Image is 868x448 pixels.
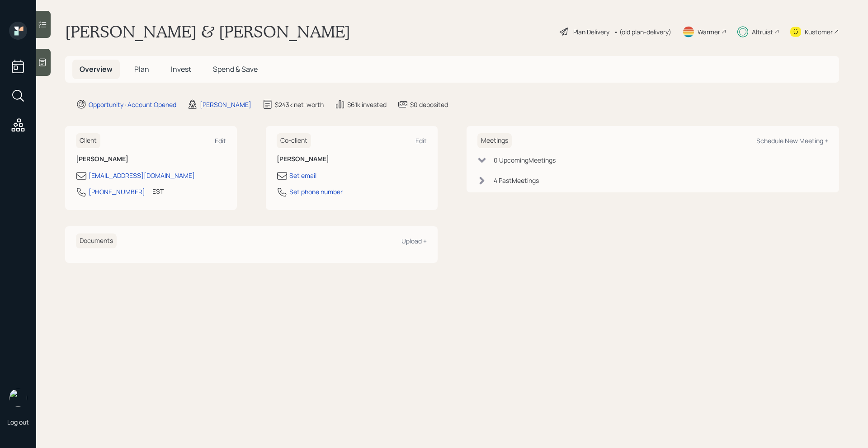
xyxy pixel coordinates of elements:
div: Edit [415,136,427,145]
div: [EMAIL_ADDRESS][DOMAIN_NAME] [89,171,195,180]
img: michael-russo-headshot.png [9,389,27,407]
h6: Meetings [477,133,512,148]
h1: [PERSON_NAME] & [PERSON_NAME] [65,22,350,42]
div: EST [152,187,164,196]
div: Opportunity · Account Opened [89,100,176,109]
span: Overview [80,64,113,74]
div: Upload + [401,237,427,245]
div: Warmer [698,27,720,37]
div: Set phone number [289,187,343,196]
div: Schedule New Meeting + [756,136,828,145]
h6: [PERSON_NAME] [277,155,427,163]
span: Plan [134,64,149,74]
div: Kustomer [805,27,833,37]
div: $61k invested [347,100,387,109]
div: Altruist [752,27,773,37]
div: $243k net-worth [275,100,324,109]
div: Log out [7,418,29,426]
div: • (old plan-delivery) [614,27,671,37]
div: [PERSON_NAME] [200,100,251,109]
div: $0 deposited [410,100,448,109]
h6: Client [76,133,100,148]
span: Invest [171,64,191,74]
h6: [PERSON_NAME] [76,155,226,163]
h6: Co-client [277,133,311,148]
div: Plan Delivery [573,27,609,37]
div: 4 Past Meeting s [494,176,539,185]
span: Spend & Save [213,64,258,74]
h6: Documents [76,233,117,248]
div: [PHONE_NUMBER] [89,187,145,196]
div: Set email [289,171,316,180]
div: Edit [215,136,226,145]
div: 0 Upcoming Meeting s [494,155,556,165]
